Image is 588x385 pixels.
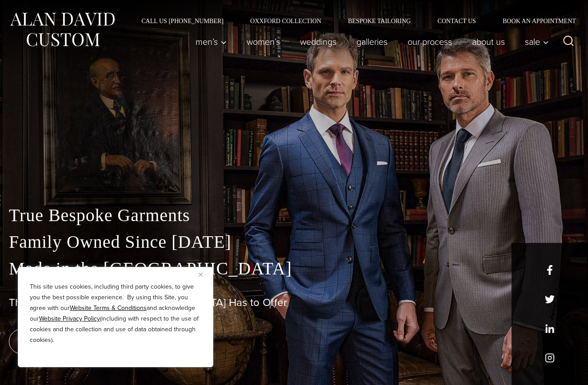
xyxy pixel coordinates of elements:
a: Call Us [PHONE_NUMBER] [128,18,237,24]
img: Alan David Custom [9,10,116,49]
a: About Us [462,33,515,51]
p: True Bespoke Garments Family Owned Since [DATE] Made in the [GEOGRAPHIC_DATA] [9,202,579,282]
a: Book an Appointment [489,18,579,24]
h1: The Best Custom Suits [GEOGRAPHIC_DATA] Has to Offer [9,296,579,309]
a: Galleries [347,33,398,51]
a: book an appointment [9,329,133,354]
a: Women’s [237,33,290,51]
a: Website Privacy Policy [39,314,100,323]
a: Oxxford Collection [237,18,335,24]
a: Our Process [398,33,462,51]
a: Contact Us [424,18,489,24]
img: Close [199,273,203,277]
span: Men’s [196,37,227,46]
p: This site uses cookies, including third party cookies, to give you the best possible experience. ... [30,282,201,345]
button: View Search Form [558,31,579,52]
nav: Secondary Navigation [128,18,579,24]
nav: Primary Navigation [186,33,554,51]
a: Bespoke Tailoring [335,18,424,24]
a: weddings [290,33,347,51]
a: Website Terms & Conditions [70,303,147,313]
button: Close [199,269,209,280]
span: Sale [525,37,549,46]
